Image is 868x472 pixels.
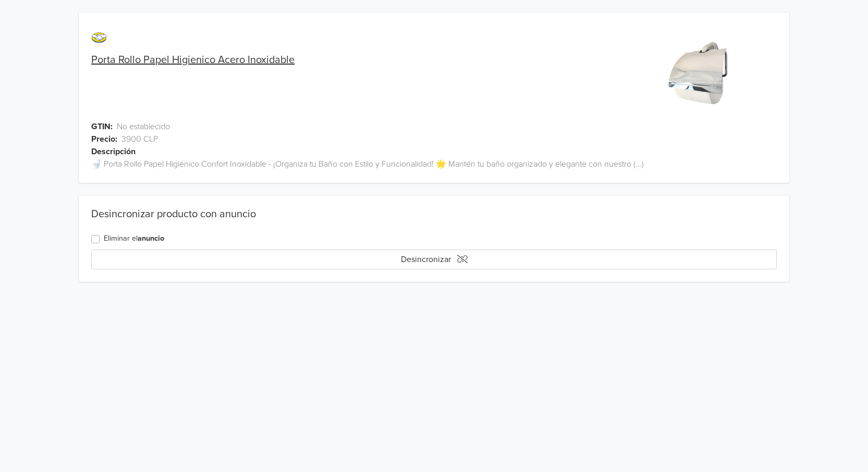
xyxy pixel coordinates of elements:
[121,133,158,145] span: 3900 CLP
[91,145,802,158] div: Descripción
[661,33,740,112] img: product_image
[104,233,164,244] label: Eliminar el
[79,158,789,170] div: 🚽 Porta Rollo Papel Higiénico Confort Inoxidable - ¡Organiza tu Baño con Estilo y Funcionalidad! ...
[91,120,113,133] span: GTIN:
[91,54,295,66] a: Porta Rollo Papel Higienico Acero Inoxidable
[138,234,164,243] a: anuncio
[117,120,170,133] span: No establecido
[91,208,777,220] div: Desincronizar producto con anuncio
[91,250,777,269] button: Desincronizar
[91,133,117,145] span: Precio:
